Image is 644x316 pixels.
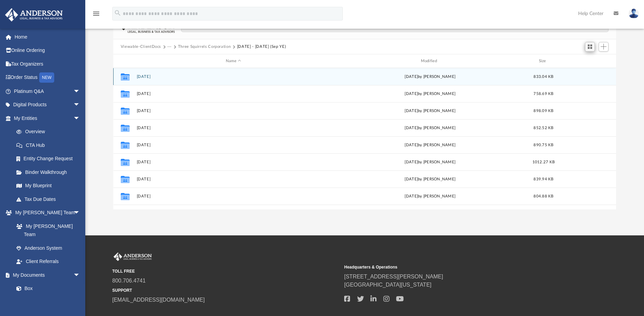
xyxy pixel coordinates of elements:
span: 833.04 KB [533,75,553,79]
div: [DATE] by [PERSON_NAME] [333,91,527,97]
button: [DATE] [136,126,330,130]
span: 852.52 KB [533,126,553,130]
img: Anderson Advisors Platinum Portal [112,252,153,261]
a: My Blueprint [10,179,87,193]
a: [GEOGRAPHIC_DATA][US_STATE] [344,282,431,288]
span: arrow_drop_down [73,206,87,220]
button: Viewable-ClientDocs [121,44,161,50]
button: Switch to Grid View [585,42,595,52]
button: [DATE] [136,194,330,198]
span: 758.69 KB [533,92,553,96]
a: Anderson System [10,241,87,255]
div: grid [113,68,616,209]
a: 800.706.4741 [112,278,146,284]
a: My Entitiesarrow_drop_down [5,111,90,125]
a: Binder Walkthrough [10,165,90,179]
div: [DATE] by [PERSON_NAME] [333,193,527,200]
button: Three Squirrels Corporation [178,44,231,50]
img: Anderson Advisors Platinum Portal [3,8,65,22]
a: Overview [10,125,90,139]
div: NEW [39,72,54,83]
small: Headquarters & Operations [344,264,571,270]
a: Tax Organizers [5,57,90,71]
a: My Documentsarrow_drop_down [5,268,87,282]
a: menu [92,13,100,18]
a: CTA Hub [10,138,90,152]
button: [DATE] [136,74,330,79]
a: [STREET_ADDRESS][PERSON_NAME] [344,274,443,279]
button: [DATE] [136,92,330,96]
small: SUPPORT [112,287,339,293]
a: Order StatusNEW [5,71,90,85]
div: [DATE] by [PERSON_NAME] [333,159,527,165]
button: [DATE] [136,143,330,147]
a: Platinum Q&Aarrow_drop_down [5,84,90,98]
a: Online Ordering [5,44,90,57]
a: My [PERSON_NAME] Team [10,219,84,241]
small: TOLL FREE [112,268,339,274]
span: 898.09 KB [533,109,553,113]
i: search [114,9,121,17]
a: Digital Productsarrow_drop_down [5,98,90,112]
a: Box [10,282,84,296]
span: 839.94 KB [533,177,553,181]
button: ··· [167,44,172,50]
a: [EMAIL_ADDRESS][DOMAIN_NAME] [112,297,205,303]
img: User Pic [629,9,639,18]
div: [DATE] by [PERSON_NAME] [333,176,527,182]
button: [DATE] [136,160,330,164]
span: 890.75 KB [533,143,553,147]
div: id [116,58,133,64]
div: [DATE] by [PERSON_NAME] [333,108,527,114]
a: Home [5,30,90,44]
div: [DATE] by [PERSON_NAME] [333,125,527,131]
span: arrow_drop_down [73,111,87,125]
span: 804.88 KB [533,194,553,198]
div: [DATE] by [PERSON_NAME] [333,142,527,148]
button: Add [599,42,609,52]
div: Modified [333,58,527,64]
button: [DATE] - [DATE] (Sep YE) [237,44,286,50]
button: [DATE] [136,177,330,181]
i: menu [92,10,100,18]
a: Client Referrals [10,255,87,269]
span: 1012.27 KB [532,160,555,164]
span: arrow_drop_down [73,268,87,282]
div: id [560,58,608,64]
a: Entity Change Request [10,152,90,166]
div: Name [136,58,330,64]
button: [DATE] [136,109,330,113]
a: Tax Due Dates [10,192,90,206]
div: [DATE] by [PERSON_NAME] [333,74,527,80]
span: arrow_drop_down [73,84,87,98]
span: arrow_drop_down [73,98,87,112]
a: My [PERSON_NAME] Teamarrow_drop_down [5,206,87,220]
div: Size [530,58,557,64]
